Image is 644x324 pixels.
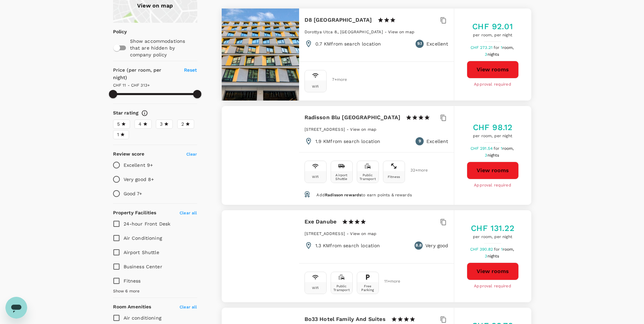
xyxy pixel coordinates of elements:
span: [STREET_ADDRESS] [305,231,345,236]
span: nights [487,254,499,258]
span: Clear [186,152,197,157]
a: View on map [350,231,376,236]
span: 3 [485,153,500,158]
p: Policy [113,28,117,35]
span: Business Center [124,264,162,269]
span: 1 [501,146,515,151]
span: Approval required [474,283,511,290]
div: Public Transport [358,173,377,181]
span: View on map [350,127,376,132]
span: CHF 291.54 [471,146,494,151]
span: 24-hour Front Desk [124,221,171,227]
span: room, [502,45,514,50]
div: Wifi [312,175,319,179]
span: room, [503,247,514,252]
div: Free Parking [358,284,377,292]
h6: Bo33 Hotel Family And Suites [305,314,386,324]
p: Excellent [426,138,448,145]
span: Dorottya Utca 8., [GEOGRAPHIC_DATA] [305,30,383,34]
span: 2 [181,121,184,128]
span: Airport Shuttle [124,250,159,255]
h6: Star rating [113,109,139,117]
span: Approval required [474,81,511,88]
span: 3 [485,254,500,258]
span: CHF 11 - CHF 313+ [113,83,150,88]
p: Very good 8+ [124,176,154,183]
p: Excellent [426,40,448,47]
button: View rooms [467,263,519,280]
span: 9 [419,138,421,145]
span: for [494,45,500,50]
span: per room, per night [471,234,514,240]
span: Fitness [124,278,141,284]
h6: Property Facilities [113,209,157,217]
span: Air Conditioning [124,235,162,241]
h6: D8 [GEOGRAPHIC_DATA] [305,15,372,25]
p: Good 7+ [124,190,142,197]
span: 7 + more [332,77,342,82]
p: Very good [425,242,448,249]
span: Approval required [474,182,511,189]
p: 1.3 KM from search location [315,242,380,249]
span: - [385,30,388,34]
span: 1 [501,45,515,50]
span: 8.8 [416,242,421,249]
div: Fitness [388,175,400,179]
p: Excellent 9+ [124,162,153,168]
span: View on map [350,231,376,236]
h5: CHF 92.01 [472,21,513,32]
iframe: Button to launch messaging window [5,297,27,319]
a: View on map [350,126,376,132]
h6: Radisson Blu [GEOGRAPHIC_DATA] [305,113,401,122]
h6: Room Amenities [113,303,151,311]
div: Wifi [312,286,319,290]
p: Show accommodations that are hidden by company policy [130,38,197,58]
span: View on map [388,30,415,34]
h6: Price (per room, per night) [113,67,176,82]
span: - [347,127,350,132]
span: for [494,247,501,252]
h6: Exe Danube [305,217,337,227]
svg: Star ratings are awarded to properties to represent the quality of services, facilities, and amen... [141,110,148,116]
span: 32 + more [410,168,421,173]
span: 1 [117,131,119,138]
button: View rooms [467,162,519,179]
span: 9.1 [417,40,422,47]
a: View on map [388,29,415,34]
span: Radisson rewards [325,193,361,197]
span: 5 [117,121,120,128]
span: 3 [160,121,163,128]
span: for [494,146,500,151]
span: Air conditioning [124,315,161,321]
span: nights [487,153,499,158]
span: 1 [501,247,515,252]
span: room, [502,146,514,151]
span: 11 + more [384,279,394,284]
p: 0.7 KM from search location [315,40,381,47]
span: CHF 273.21 [471,45,494,50]
span: Show 6 more [113,288,140,295]
p: 1.9 KM from search location [315,138,381,145]
span: per room, per night [472,32,513,39]
h5: CHF 131.22 [471,223,514,234]
h6: Review score [113,150,145,158]
span: 3 [485,52,500,57]
span: - [347,231,350,236]
span: Reset [184,67,197,73]
div: Airport Shuttle [332,173,351,181]
span: Clear all [180,211,197,215]
span: nights [487,52,499,57]
span: per room, per night [473,133,512,140]
span: Add to earn points & rewards [316,193,411,197]
button: View rooms [467,61,519,78]
span: 4 [139,121,142,128]
span: [STREET_ADDRESS] [305,127,345,132]
div: Public Transport [332,284,351,292]
h5: CHF 98.12 [473,122,512,133]
div: Wifi [312,85,319,88]
span: CHF 390.82 [470,247,494,252]
span: Clear all [180,305,197,309]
